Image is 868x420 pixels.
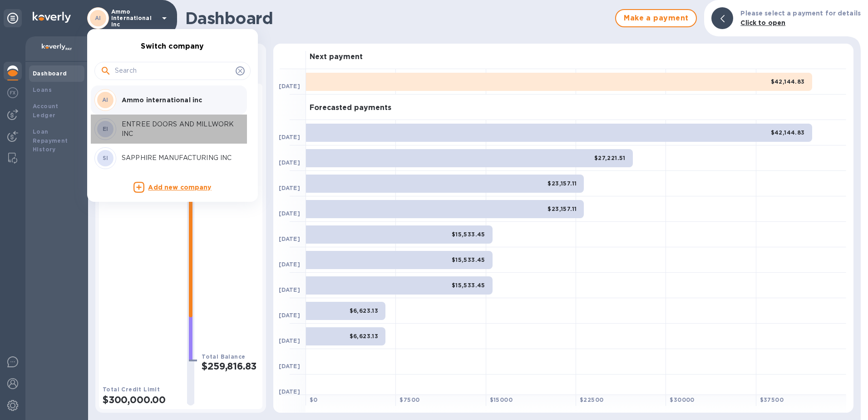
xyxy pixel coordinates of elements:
[103,125,108,132] b: EI
[115,64,232,78] input: Search
[122,120,236,139] p: ENTREE DOORS AND MILLWORK INC
[122,153,236,163] p: SAPPHIRE MANUFACTURING INC
[102,96,108,103] b: AI
[103,155,108,161] b: SI
[148,183,211,193] p: Add new company
[122,95,236,105] p: Ammo international inc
